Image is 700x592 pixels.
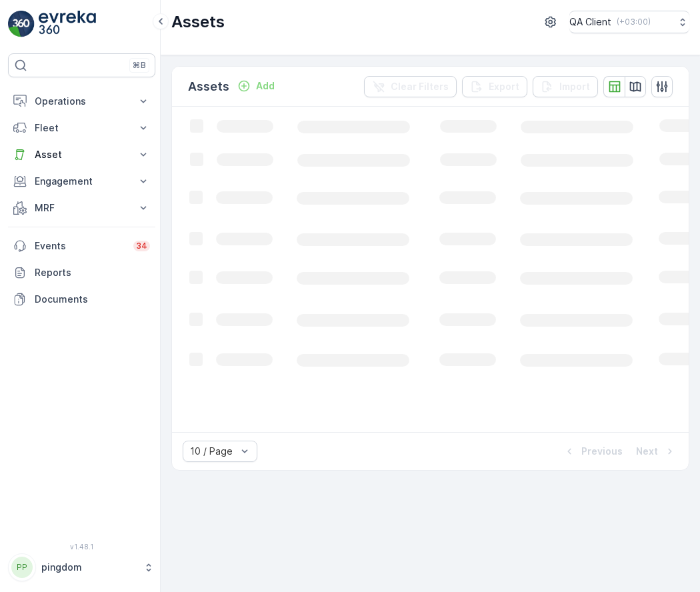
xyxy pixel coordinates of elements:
[256,79,275,93] p: Add
[569,11,689,33] button: QA Client(+03:00)
[364,76,457,97] button: Clear Filters
[636,445,658,458] p: Next
[569,15,611,29] p: QA Client
[35,201,129,215] p: MRF
[8,115,155,141] button: Fleet
[35,95,129,108] p: Operations
[171,11,225,33] p: Assets
[561,443,624,459] button: Previous
[8,553,155,581] button: PPpingdom
[39,11,96,37] img: logo_light-DOdMpM7g.png
[35,175,129,188] p: Engagement
[136,241,147,251] p: 34
[41,561,137,574] p: pingdom
[8,168,155,195] button: Engagement
[35,293,150,306] p: Documents
[232,78,280,94] button: Add
[8,233,155,259] a: Events34
[11,557,33,578] div: PP
[8,88,155,115] button: Operations
[391,80,449,93] p: Clear Filters
[35,266,150,279] p: Reports
[35,121,129,135] p: Fleet
[8,259,155,286] a: Reports
[617,17,651,27] p: ( +03:00 )
[8,286,155,313] a: Documents
[35,148,129,161] p: Asset
[8,141,155,168] button: Asset
[8,11,35,37] img: logo
[635,443,678,459] button: Next
[8,195,155,221] button: MRF
[489,80,519,93] p: Export
[581,445,623,458] p: Previous
[533,76,598,97] button: Import
[8,543,155,551] span: v 1.48.1
[559,80,590,93] p: Import
[35,239,125,253] p: Events
[188,77,229,96] p: Assets
[462,76,527,97] button: Export
[133,60,146,71] p: ⌘B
